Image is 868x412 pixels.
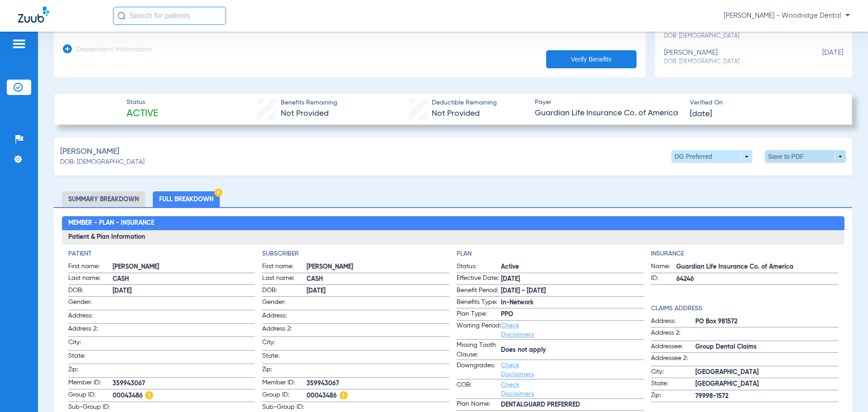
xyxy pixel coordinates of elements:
span: Effective Date: [457,274,501,284]
span: Not Provided [432,109,480,118]
app-breakdown-title: Subscriber [262,249,449,259]
span: Group ID: [68,390,113,402]
span: Guardian Life Insurance Co. of America [676,262,838,272]
span: Address 2: [651,328,695,341]
span: Name: [651,262,676,273]
span: First name: [262,262,307,273]
span: Member ID: [262,378,307,389]
div: [PERSON_NAME] [664,49,798,66]
h4: Insurance [651,249,838,259]
span: 359943067 [307,379,449,388]
img: Hazard [340,391,348,399]
span: Active [501,262,644,272]
span: Address 2: [262,324,307,336]
span: Addressee: [651,342,695,353]
span: [GEOGRAPHIC_DATA] [695,379,838,389]
span: Address 2: [68,324,113,336]
span: Group Dental Claims [695,342,838,352]
span: Gender: [262,298,307,310]
span: Gender: [68,298,113,310]
span: Plan Type: [457,309,501,320]
span: 359943067 [113,379,255,388]
span: [DATE] [307,286,449,296]
span: Not Provided [281,109,329,118]
span: DENTALGUARD PREFERRED [501,400,644,410]
span: Last name: [68,274,113,284]
span: Zip: [68,365,113,377]
span: DOB: [68,286,113,297]
img: Hazard [145,391,153,399]
span: Address: [651,317,695,327]
span: Benefits Remaining [281,98,337,108]
span: DOB: [262,286,307,297]
img: hamburger-icon [12,38,26,49]
span: Zip: [262,365,307,377]
span: PPO [501,310,644,319]
span: Status [127,98,158,107]
img: Search Icon [118,12,126,20]
span: [DATE] [690,109,712,120]
span: Group ID: [262,390,307,402]
span: 00043486 [307,390,449,402]
a: Check Disclaimers [501,362,534,378]
span: State: [68,351,113,364]
span: 79998-1572 [695,392,838,401]
span: [DATE] [501,275,644,284]
span: City: [262,338,307,350]
span: State: [651,379,695,390]
span: [DATE] - [DATE] [501,286,644,296]
span: PO Box 981572 [695,317,838,327]
span: Verified On [690,98,837,108]
span: [DATE] [113,286,255,296]
span: [DATE] [798,49,843,66]
span: [PERSON_NAME] - Woodridge Dental [724,11,850,20]
span: CASH [113,275,255,284]
h4: Claims Address [651,304,838,313]
span: DOB: [DEMOGRAPHIC_DATA] [664,58,798,66]
span: Deductible Remaining [432,98,497,108]
span: In-Network [501,298,644,308]
span: State: [262,351,307,364]
button: DG Preferred [671,150,752,163]
button: Save to PDF [765,150,846,163]
span: Waiting Period: [457,321,501,339]
span: City: [68,338,113,350]
a: Check Disclaimers [501,322,534,338]
span: Address: [68,311,113,323]
h4: Plan [457,249,644,259]
span: Guardian Life Insurance Co. of America [535,108,682,119]
span: [PERSON_NAME] [307,262,449,272]
span: Payer [535,98,682,107]
a: Check Disclaimers [501,382,534,397]
span: Last name: [262,274,307,284]
span: Plan Name: [457,399,501,410]
li: Full Breakdown [153,191,220,207]
span: Benefits Type: [457,298,501,308]
img: Zuub Logo [18,7,49,23]
span: DOB: [DEMOGRAPHIC_DATA] [664,32,798,40]
span: Does not apply [501,346,644,355]
span: Benefit Period: [457,286,501,297]
span: [PERSON_NAME] [113,262,255,272]
button: Verify Benefits [546,50,637,68]
img: Hazard [214,189,222,197]
span: Status: [457,262,501,273]
li: Summary Breakdown [62,191,145,207]
span: COB: [457,380,501,398]
h4: Patient [68,249,255,259]
span: [GEOGRAPHIC_DATA] [695,368,838,377]
span: 64246 [676,275,838,284]
span: DOB: [DEMOGRAPHIC_DATA] [60,157,145,167]
span: [PERSON_NAME] [60,146,119,157]
h3: Dependent Information [76,46,152,55]
span: 00043486 [113,390,255,402]
span: Missing Tooth Clause: [457,341,501,360]
h2: Member - Plan - Insurance [62,216,844,231]
input: Search for patients [113,7,226,25]
span: Address: [262,311,307,323]
span: First name: [68,262,113,273]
